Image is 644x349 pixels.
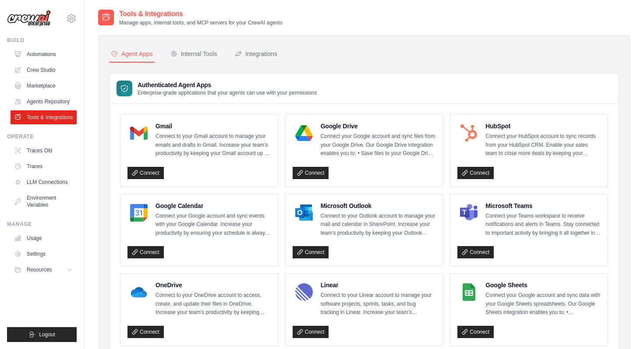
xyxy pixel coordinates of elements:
h3: Authenticated Agent Apps [138,81,317,89]
div: Build [7,37,77,44]
div: Operate [7,133,77,140]
button: Internal Tools [169,46,219,63]
p: Connect your Google account and sync events with your Google Calendar. Increase your productivity... [156,212,271,238]
img: Google Calendar Logo [130,204,148,222]
a: Connect [293,167,329,179]
a: Connect [457,326,494,338]
img: Google Drive Logo [295,124,313,142]
h4: Gmail [156,122,271,130]
img: Microsoft Outlook Logo [295,204,313,222]
a: Connect [127,167,164,179]
div: Integrations [235,49,277,58]
a: Crew Studio [11,63,77,77]
p: Manage apps, internal tools, and MCP servers for your CrewAI agents [119,19,283,26]
p: Connect to your Gmail account to manage your emails and drafts in Gmail. Increase your team’s pro... [156,132,271,158]
p: Connect your HubSpot account to sync records from your HubSpot CRM. Enable your sales team to clo... [485,132,601,158]
span: Resources [27,266,52,273]
h4: HubSpot [485,122,601,130]
button: Resources [11,263,77,277]
a: Connect [293,246,329,258]
img: Logo [7,10,51,27]
img: OneDrive Logo [130,283,148,301]
a: Agents Repository [11,95,77,109]
div: Internal Tools [170,49,217,58]
a: Tools & Integrations [11,110,77,124]
a: Usage [11,231,77,245]
h4: Google Calendar [156,201,271,210]
a: Traces [11,159,77,173]
button: Agent Apps [109,46,155,63]
img: Gmail Logo [130,124,148,142]
h4: Microsoft Outlook [321,201,436,210]
p: Connect your Google account and sync data with your Google Sheets spreadsheets. Our Google Sheets... [485,291,601,317]
button: Logout [7,327,77,342]
h4: Microsoft Teams [485,201,601,210]
img: Microsoft Teams Logo [460,204,478,222]
h4: Google Drive [321,122,436,130]
a: Settings [11,247,77,261]
button: Integrations [233,46,279,63]
h4: OneDrive [156,281,271,289]
h4: Google Sheets [485,281,601,289]
p: Connect your Google account and sync files from your Google Drive. Our Google Drive integration e... [321,132,436,158]
span: Logout [39,331,55,338]
p: Enterprise-grade applications that your agents can use with your permissions [138,89,317,96]
a: Marketplace [11,79,77,93]
img: Linear Logo [295,283,313,301]
a: Automations [11,47,77,61]
a: Connect [127,326,164,338]
a: Connect [127,246,164,258]
img: HubSpot Logo [460,124,478,142]
a: Environment Variables [11,191,77,212]
h2: Tools & Integrations [119,9,283,19]
div: Manage [7,221,77,228]
a: Connect [457,167,494,179]
p: Connect to your Outlook account to manage your mail and calendar in SharePoint. Increase your tea... [321,212,436,238]
a: Traces Old [11,144,77,158]
a: Connect [457,246,494,258]
img: Google Sheets Logo [460,283,478,301]
h4: Linear [321,281,436,289]
div: Agent Apps [111,49,153,58]
a: Connect [293,326,329,338]
p: Connect to your OneDrive account to access, create, and update their files in OneDrive. Increase ... [156,291,271,317]
p: Connect your Teams workspace to receive notifications and alerts in Teams. Stay connected to impo... [485,212,601,238]
a: LLM Connections [11,175,77,189]
p: Connect to your Linear account to manage your software projects, sprints, tasks, and bug tracking... [321,291,436,317]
